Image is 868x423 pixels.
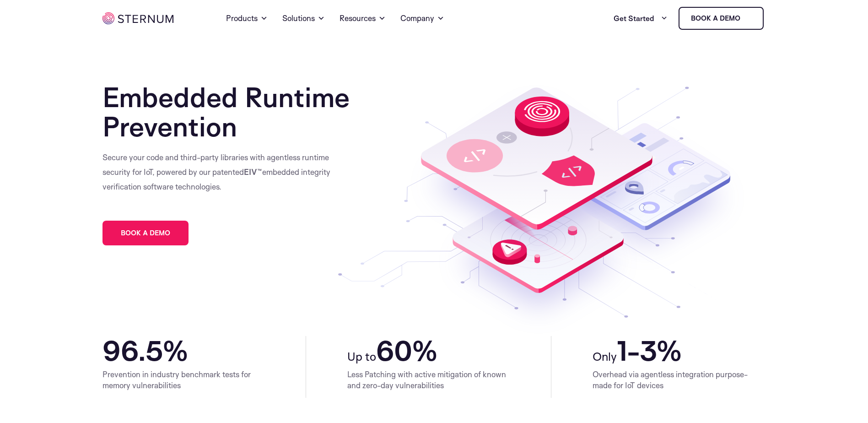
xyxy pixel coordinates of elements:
[347,336,510,365] h2: 60%
[593,336,766,365] h2: 1-3%
[347,349,376,363] span: Up to
[102,82,368,141] h1: Embedded Runtime Prevention
[593,349,617,363] span: Only
[744,15,751,22] img: sternum iot
[340,2,386,35] a: Resources
[102,221,189,245] a: Book a demo
[102,12,173,24] img: sternum iot
[593,369,766,391] p: Overhead via agentless integration purpose-made for IoT devices
[102,369,265,391] p: Prevention in industry benchmark tests for memory vulnerabilities
[121,230,170,236] span: Book a demo
[614,9,668,27] a: Get Started
[679,7,764,30] a: Book a demo
[347,369,510,391] p: Less Patching with active mitigation of known and zero-day vulnerabilities
[226,2,268,35] a: Products
[400,2,444,35] a: Company
[102,336,265,365] h2: 96.5%
[282,2,325,35] a: Solutions
[102,150,331,194] p: Secure your code and third-party libraries with agentless runtime security for IoT, powered by ou...
[244,167,262,177] b: EIV™
[338,82,750,336] img: Runtime Protection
